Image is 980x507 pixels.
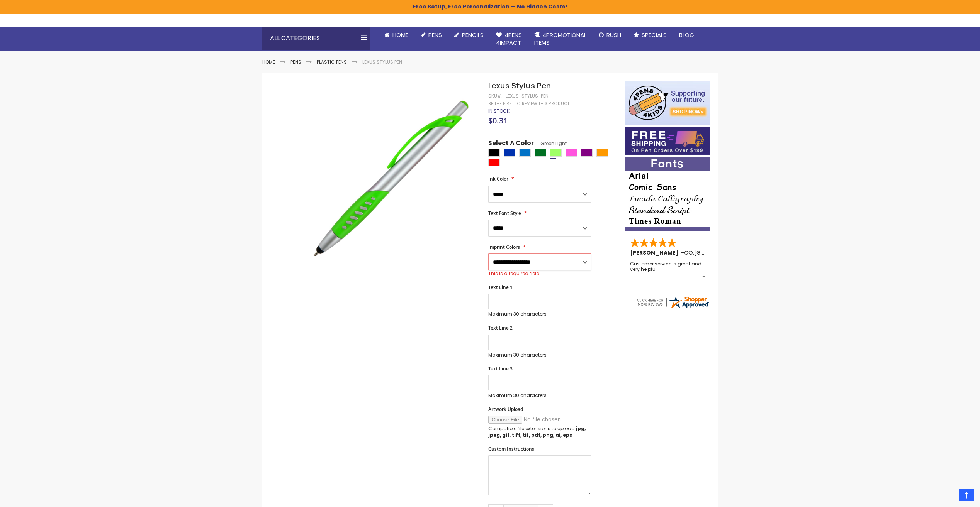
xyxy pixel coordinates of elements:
[488,93,503,99] strong: SKU
[488,108,510,114] span: In stock
[681,249,751,257] span: - ,
[488,176,508,182] span: Ink Color
[596,149,608,157] div: Orange
[378,27,414,44] a: Home
[642,31,667,39] span: Specials
[625,81,710,125] img: 4pens 4 kids
[504,149,515,157] div: Blue
[627,27,673,44] a: Specials
[488,80,551,91] span: Lexus Stylus Pen
[448,27,490,44] a: Pencils
[290,59,301,65] a: Pens
[488,139,534,149] span: Select A Color
[488,159,500,166] div: Red
[488,426,591,438] p: Compatible file extensions to upload:
[488,311,591,317] p: Maximum 30 characters
[362,59,402,65] li: Lexus Stylus Pen
[392,31,408,39] span: Home
[488,270,591,277] div: This is a required field.
[488,210,521,216] span: Text Font Style
[550,149,562,157] div: Green Light
[528,27,593,52] a: 4PROMOTIONALITEMS
[496,31,522,47] span: 4Pens 4impact
[414,27,448,44] a: Pens
[488,352,591,358] p: Maximum 30 characters
[625,127,710,155] img: Free shipping on orders over $199
[488,446,534,452] span: Custom Instructions
[694,249,751,257] span: [GEOGRAPHIC_DATA]
[488,101,569,106] a: Be the first to review this product
[488,392,591,399] p: Maximum 30 characters
[462,31,484,39] span: Pencils
[593,27,627,44] a: Rush
[506,93,549,99] div: Lexus-Stylus-Pen
[428,31,442,39] span: Pens
[488,425,586,438] strong: jpg, jpeg, gif, tiff, tif, pdf, png, ai, eps
[566,149,577,157] div: Pink
[488,244,520,250] span: Imprint Colors
[519,149,531,157] div: Blue Light
[679,31,694,39] span: Blog
[581,149,593,157] div: Purple
[488,324,513,331] span: Text Line 2
[673,27,700,44] a: Blog
[488,406,523,412] span: Artwork Upload
[636,295,710,309] img: 4pens.com widget logo
[625,157,710,231] img: font-personalization-examples
[488,365,513,372] span: Text Line 3
[262,27,370,50] div: All Categories
[317,59,347,65] a: Plastic Pens
[606,31,621,39] span: Rush
[684,249,693,257] span: CO
[302,92,478,268] img: lexus_side_light_green_1.jpg
[488,284,513,291] span: Text Line 1
[488,108,510,114] div: Availability
[916,486,980,507] iframe: Google Customer Reviews
[630,261,705,278] div: Customer service is great and very helpful
[488,149,500,157] div: Black
[636,304,710,311] a: 4pens.com certificate URL
[630,249,681,257] span: [PERSON_NAME]
[262,59,275,65] a: Home
[534,31,586,47] span: 4PROMOTIONAL ITEMS
[535,149,546,157] div: Green
[490,27,528,52] a: 4Pens4impact
[534,140,567,147] span: Green Light
[488,115,508,126] span: $0.31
